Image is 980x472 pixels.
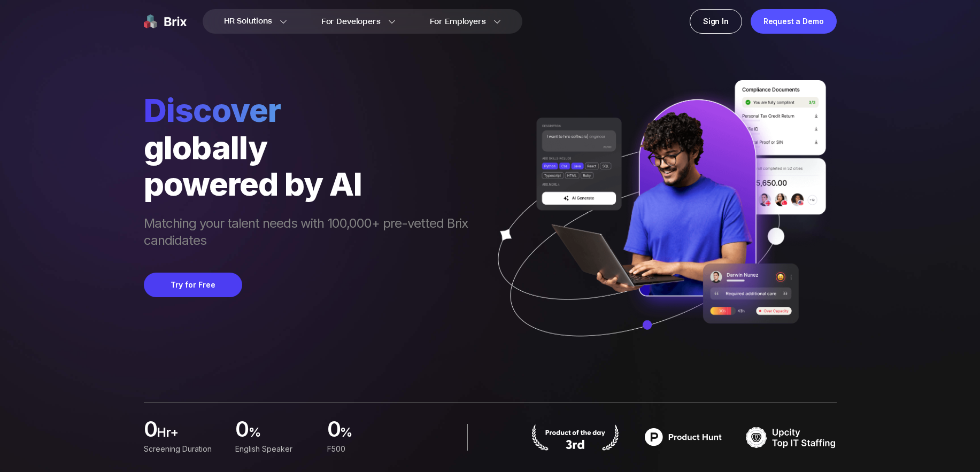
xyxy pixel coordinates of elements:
[144,166,479,202] div: powered by AI
[746,424,837,451] img: TOP IT STAFFING
[479,80,837,368] img: ai generate
[430,16,486,27] span: For Employers
[321,16,381,27] span: For Developers
[235,443,314,455] div: English Speaker
[530,424,621,451] img: product hunt badge
[157,424,222,445] span: hr+
[327,420,339,441] span: 0
[144,215,479,251] span: Matching your talent needs with 100,000+ pre-vetted Brix candidates
[340,424,406,445] span: %
[224,13,272,30] span: HR Solutions
[144,91,479,129] span: Discover
[690,9,742,34] a: Sign In
[638,424,729,451] img: product hunt badge
[144,129,479,166] div: globally
[751,9,837,34] a: Request a Demo
[144,273,242,297] button: Try for Free
[327,443,405,455] div: F500
[248,424,314,445] span: %
[235,420,248,441] span: 0
[144,420,157,441] span: 0
[144,443,222,455] div: Screening duration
